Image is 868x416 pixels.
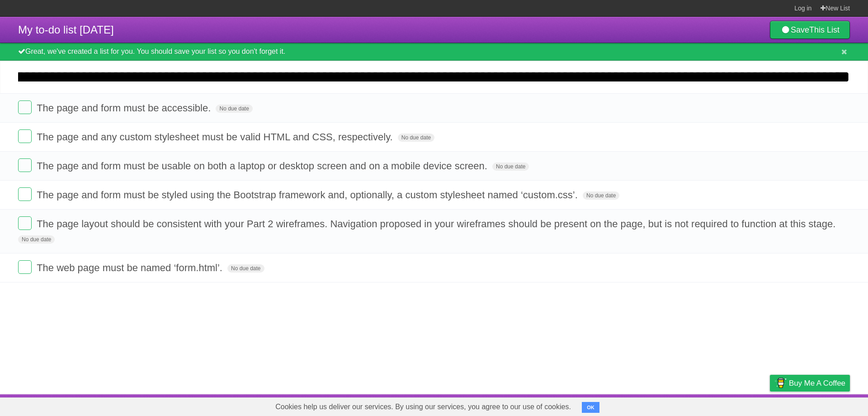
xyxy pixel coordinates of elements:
label: Done [18,158,32,172]
a: Terms [727,397,747,414]
a: Suggest a feature [793,397,850,414]
span: No due date [227,264,264,273]
span: The page and form must be accessible. [37,102,213,114]
img: Buy me a coffee [774,375,787,391]
label: Done [18,129,32,143]
span: The page and form must be usable on both a laptop or desktop screen and on a mobile device screen. [37,160,490,172]
span: No due date [216,105,252,113]
span: The page and any custom stylesheet must be valid HTML and CSS, respectively. [37,131,395,143]
label: Done [18,260,32,274]
span: The web page must be named ‘form.html’. [37,262,225,273]
span: The page layout should be consistent with your Part 2 wireframes. Navigation proposed in your wir... [37,218,838,230]
a: SaveThis List [770,21,850,39]
span: No due date [583,191,619,200]
a: Privacy [758,397,782,414]
span: No due date [18,235,55,244]
a: Developers [679,397,716,414]
span: The page and form must be styled using the Bootstrap framework and, optionally, a custom styleshe... [37,189,580,201]
b: This List [809,25,840,34]
label: Done [18,216,32,230]
a: About [650,397,669,414]
span: My to-do list [DATE] [18,24,114,36]
span: No due date [492,163,529,171]
span: Buy me a coffee [789,375,845,391]
span: No due date [398,134,434,142]
label: Done [18,100,32,114]
label: Done [18,187,32,201]
span: Cookies help us deliver our services. By using our services, you agree to our use of cookies. [266,398,580,416]
a: Buy me a coffee [770,375,850,392]
button: OK [582,402,599,413]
